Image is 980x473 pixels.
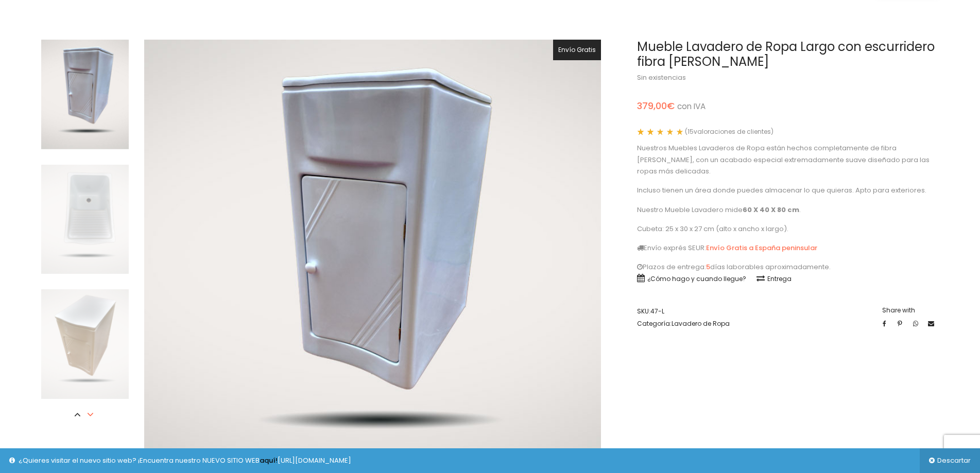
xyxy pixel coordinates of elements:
[637,72,939,83] p: Sin existencias
[637,185,939,196] p: Incluso tienen un área donde puedes almacenar lo que quieras. Apto para exteriores.
[920,448,980,473] a: Descartar
[667,99,675,112] span: €
[637,128,683,136] span: Valorado con de 5 en base a valoraciones de clientes
[637,305,730,318] span: SKU:
[637,143,939,177] p: Nuestros Muebles Lavaderos de Ropa están hechos completamente de fibra [PERSON_NAME], con un acab...
[41,289,129,399] img: 16Mueble-Lavadero-de-Ropa-Extralargo-con-escurridero-fibra-de-vidrio-tanque-pil%C3%B3n-con-pila-l...
[41,165,129,274] img: 15Mueble-Lavadero-de-Ropa-Extralargo-con-escurridero-fibra-de-vidrio-tanque-pil%C3%B3n-con-pila-l...
[41,40,129,149] img: 13Mueble-Lavadero-de-Ropa-Extralargo-con-escurridero-fibra-de-vidrio-tanque-pil%C3%B3n-con-pila-l...
[637,40,939,69] h1: Mueble Lavadero de Ropa Largo con escurridero fibra [PERSON_NAME]
[637,243,706,253] a: Envío exprés SEUR:
[637,318,730,330] span: Categoría:
[637,128,683,135] div: Valorado con 5.00 de 5
[687,127,694,136] span: 15
[558,45,596,54] span: Envío Gratis
[672,319,730,328] a: Lavadero de Ropa
[882,305,939,316] label: Share with
[757,274,792,283] a: Entrega
[637,99,675,112] bdi: 379,00
[637,128,657,136] span: 15
[650,307,664,316] span: 47-L
[637,204,939,216] p: Nuestro Mueble Lavadero mide .
[677,101,706,112] small: con IVA
[710,262,831,272] a: días laborables aproximadamente.
[743,205,799,215] strong: 60 X 40 X 80 cm
[637,223,939,235] p: Cubeta: 25 x 30 x 27 cm (alto x ancho x largo).
[637,262,706,272] a: Plazos de entrega:
[706,262,710,272] a: 5
[685,128,773,135] a: (15valoraciones de clientes)
[706,243,817,253] a: Envío Gratis a España peninsular
[637,274,746,283] a: ¿Cómo hago y cuando llegue?
[260,456,278,465] a: aquí!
